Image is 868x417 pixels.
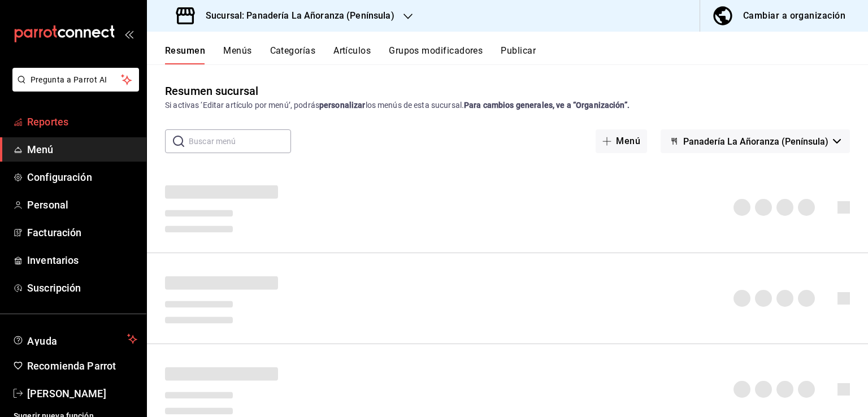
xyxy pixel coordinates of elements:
[165,45,205,64] button: Resumen
[270,45,316,64] button: Categorías
[27,225,137,240] span: Facturación
[197,9,394,23] h3: Sucursal: Panadería La Añoranza (Península)
[27,142,137,157] span: Menú
[27,332,123,346] span: Ayuda
[27,197,137,212] span: Personal
[683,136,828,147] span: Panadería La Añoranza (Península)
[165,99,850,111] div: Si activas ‘Editar artículo por menú’, podrás los menús de esta sucursal.
[743,8,845,24] div: Cambiar a organización
[27,280,137,296] span: Suscripción
[223,45,251,64] button: Menús
[319,101,366,110] strong: personalizar
[8,82,139,94] a: Pregunta a Parrot AI
[12,68,139,92] button: Pregunta a Parrot AI
[501,45,536,64] button: Publicar
[464,101,630,110] strong: Para cambios generales, ve a “Organización”.
[165,82,258,99] div: Resumen sucursal
[27,386,137,401] span: [PERSON_NAME]
[189,130,291,153] input: Buscar menú
[333,45,371,64] button: Artículos
[124,29,133,38] button: open_drawer_menu
[27,358,137,373] span: Recomienda Parrot
[27,170,137,185] span: Configuración
[165,45,868,64] div: navigation tabs
[31,74,121,86] span: Pregunta a Parrot AI
[389,45,483,64] button: Grupos modificadores
[661,129,850,153] button: Panadería La Añoranza (Península)
[27,114,137,129] span: Reportes
[596,129,647,153] button: Menú
[27,253,137,268] span: Inventarios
